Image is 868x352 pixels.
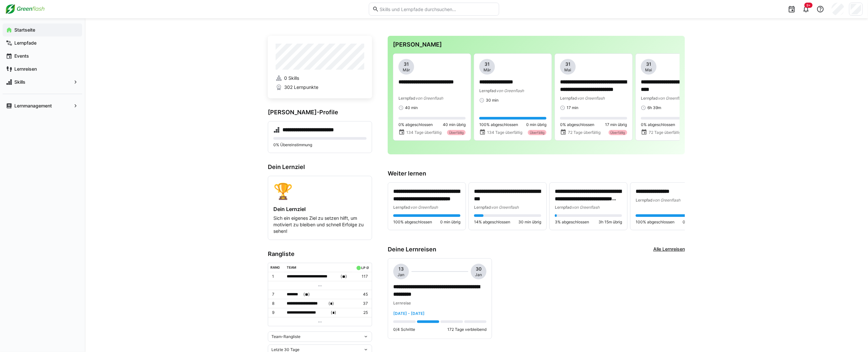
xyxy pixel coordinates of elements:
[647,105,661,110] span: 6h 39m
[398,266,404,272] span: 13
[415,96,443,101] span: von Greenflash
[646,61,651,67] span: 31
[398,96,415,101] span: Lernpfad
[393,205,410,210] span: Lernpfad
[649,130,681,135] span: 72 Tage überfällig
[272,301,282,306] p: 8
[393,219,432,225] span: 100% abgeschlossen
[683,219,703,225] span: 0 min übrig
[268,109,372,116] h3: [PERSON_NAME]-Profile
[410,205,438,210] span: von Greenflash
[653,246,685,253] a: Alle Lernreisen
[491,205,519,210] span: von Greenflash
[271,334,300,339] span: Team-Rangliste
[447,327,486,332] p: 172 Tage verbleibend
[388,246,436,253] h3: Deine Lernreisen
[572,205,600,210] span: von Greenflash
[609,130,627,135] div: Überfällig
[486,98,499,103] span: 30 min
[475,272,482,277] span: Jan
[577,96,605,101] span: von Greenflash
[485,61,490,67] span: 31
[272,292,282,297] p: 7
[393,311,425,316] span: [DATE] - [DATE]
[526,122,546,127] span: 0 min übrig
[398,122,433,127] span: 0% abgeschlossen
[641,96,658,101] span: Lernpfad
[406,130,441,135] span: 134 Tage überfällig
[287,265,297,269] div: Team
[645,67,652,73] span: Mai
[474,219,510,225] span: 14% abgeschlossen
[599,219,622,225] span: 3h 15m übrig
[273,181,367,201] div: 🏆
[405,105,418,110] span: 40 min
[568,130,600,135] span: 72 Tage überfällig
[476,266,482,272] span: 30
[447,130,466,135] div: Überfällig
[361,266,365,270] div: LP
[340,273,347,280] span: ( )
[605,122,627,127] span: 17 min übrig
[555,205,572,210] span: Lernpfad
[355,292,368,297] p: 45
[404,61,409,67] span: 31
[403,67,410,73] span: Mär
[328,300,334,307] span: ( )
[331,309,337,316] span: ( )
[487,130,522,135] span: 134 Tage überfällig
[284,75,299,81] span: 0 Skills
[379,6,496,12] input: Skills und Lernpfade durchsuchen…
[393,41,680,48] h3: [PERSON_NAME]
[565,67,571,73] span: Mai
[355,274,368,279] p: 117
[479,88,496,93] span: Lernpfad
[479,122,518,127] span: 100% abgeschlossen
[560,122,594,127] span: 0% abgeschlossen
[272,310,282,315] p: 9
[806,3,811,7] span: 9+
[268,250,372,258] h3: Rangliste
[474,205,491,210] span: Lernpfad
[658,96,686,101] span: von Greenflash
[268,163,372,171] h3: Dein Lernziel
[518,219,541,225] span: 30 min übrig
[560,96,577,101] span: Lernpfad
[398,272,405,277] span: Jan
[355,310,368,315] p: 25
[528,130,546,135] div: Überfällig
[496,88,524,93] span: von Greenflash
[276,75,364,81] a: 0 Skills
[440,219,460,225] span: 0 min übrig
[636,219,674,225] span: 100% abgeschlossen
[272,274,282,279] p: 1
[567,105,578,110] span: 17 min
[393,301,411,305] span: Lernreise
[484,67,491,73] span: Mär
[555,219,589,225] span: 3% abgeschlossen
[393,327,415,332] p: 0/4 Schritte
[273,206,367,212] h4: Dein Lernziel
[355,301,368,306] p: 37
[271,265,280,269] div: Rang
[636,198,653,203] span: Lernpfad
[641,122,675,127] span: 0% abgeschlossen
[284,84,318,91] span: 302 Lernpunkte
[273,142,367,148] p: 0% Übereinstimmung
[653,198,680,203] span: von Greenflash
[303,291,310,298] span: ( )
[273,215,367,234] p: Sich ein eigenes Ziel zu setzen hilft, um motiviert zu bleiben und schnell Erfolge zu sehen!
[565,61,571,67] span: 31
[366,264,369,270] a: ø
[388,170,685,177] h3: Weiter lernen
[443,122,466,127] span: 40 min übrig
